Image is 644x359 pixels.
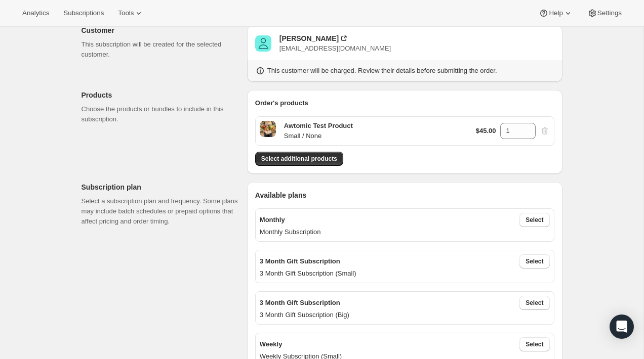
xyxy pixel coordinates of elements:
[260,298,340,308] p: 3 Month Gift Subscription
[255,99,308,107] span: Order's products
[549,9,562,17] span: Help
[82,25,239,35] p: Customer
[82,39,239,60] p: This subscription will be created for the selected customer.
[261,155,337,163] span: Select additional products
[260,256,340,266] p: 3 Month Gift Subscription
[526,299,543,307] span: Select
[255,152,343,166] button: Select additional products
[82,104,239,124] p: Choose the products or bundles to include in this subscription.
[279,44,391,52] span: [EMAIL_ADDRESS][DOMAIN_NAME]
[260,339,283,349] p: Weekly
[82,196,239,227] p: Select a subscription plan and frequency. Some plans may include batch schedules or prepaid optio...
[260,121,276,137] span: Small / None
[279,33,339,43] div: [PERSON_NAME]
[476,126,496,136] p: $45.00
[63,9,104,17] span: Subscriptions
[519,337,549,351] button: Select
[267,66,497,76] p: This customer will be charged. Review their details before submitting the order.
[526,340,543,348] span: Select
[112,6,150,20] button: Tools
[260,227,550,237] p: Monthly Subscription
[581,6,628,20] button: Settings
[255,35,271,52] span: Collin McMahon
[22,9,49,17] span: Analytics
[260,215,285,225] p: Monthly
[82,90,239,100] p: Products
[533,6,579,20] button: Help
[610,315,634,339] div: Open Intercom Messenger
[284,131,353,141] p: Small / None
[118,9,134,17] span: Tools
[57,6,110,20] button: Subscriptions
[260,268,550,279] p: 3 Month Gift Subscription (Small)
[526,216,543,224] span: Select
[82,182,239,192] p: Subscription plan
[519,254,549,268] button: Select
[526,257,543,265] span: Select
[284,121,353,131] p: Awtomic Test Product
[260,310,550,320] p: 3 Month Gift Subscription (Big)
[519,213,549,227] button: Select
[519,296,549,310] button: Select
[16,6,55,20] button: Analytics
[597,9,622,17] span: Settings
[255,190,306,200] span: Available plans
